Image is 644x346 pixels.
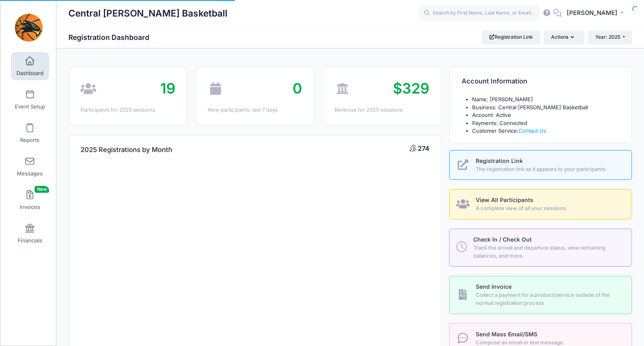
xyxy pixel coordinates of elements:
[14,13,44,43] img: Central Lee Basketball
[476,196,533,203] span: View All Participants
[18,237,42,244] span: Financials
[35,186,49,193] span: New
[160,79,175,97] span: 19
[418,144,429,152] span: 274
[11,152,49,181] a: Messages
[472,119,620,127] li: Payments: Connected
[476,331,537,338] span: Send Mass Email/SMS
[208,106,302,114] div: New participants: last 7 days
[11,119,49,147] a: Reports
[449,150,632,180] a: Registration Link The registration link as it appears to your participants.
[17,170,43,177] span: Messages
[293,79,302,97] span: 0
[476,204,622,213] span: A complete view of all your sessions.
[472,104,620,112] li: Business: Central [PERSON_NAME] Basketball
[17,70,43,77] span: Dashboard
[68,4,227,23] h1: Central [PERSON_NAME] Basketball
[567,8,617,17] span: [PERSON_NAME]
[595,34,620,40] span: Year: 2025
[68,33,156,42] h1: Registration Dashboard
[15,103,45,110] span: Event Setup
[20,137,39,144] span: Reports
[462,70,527,93] h4: Account Information
[0,8,57,47] a: Central Lee Basketball
[561,4,632,23] button: [PERSON_NAME]
[449,276,632,314] a: Send Invoice Collect a payment for a product/service outside of the normal registration process
[11,52,49,80] a: Dashboard
[11,85,49,114] a: Event Setup
[11,219,49,248] a: Financials
[449,189,632,219] a: View All Participants A complete view of all your sessions.
[588,30,632,44] button: Year: 2025
[482,30,540,44] a: Registration Link
[473,236,532,243] span: Check In / Check Out
[476,291,622,307] span: Collect a payment for a product/service outside of the normal registration process
[20,204,40,211] span: Invoices
[11,186,49,214] a: InvoicesNew
[334,106,429,114] div: Revenue for 2025 sessions
[472,111,620,119] li: Account: Active
[472,96,620,104] li: Name: [PERSON_NAME]
[472,127,620,135] li: Customer Service:
[80,106,175,114] div: Participants for 2025 sessions
[473,244,622,260] span: Track the arrival and departure status, view remaining balances, and more.
[476,165,622,173] span: The registration link as it appears to your participants.
[393,79,429,97] span: $329
[419,5,540,21] input: Search by First Name, Last Name, or Email...
[544,30,584,44] button: Actions
[476,157,523,164] span: Registration Link
[476,283,512,290] span: Send Invoice
[80,138,172,161] h4: 2025 Registrations by Month
[518,127,546,134] a: Contact Us
[449,229,632,267] a: Check In / Check Out Track the arrival and departure status, view remaining balances, and more.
